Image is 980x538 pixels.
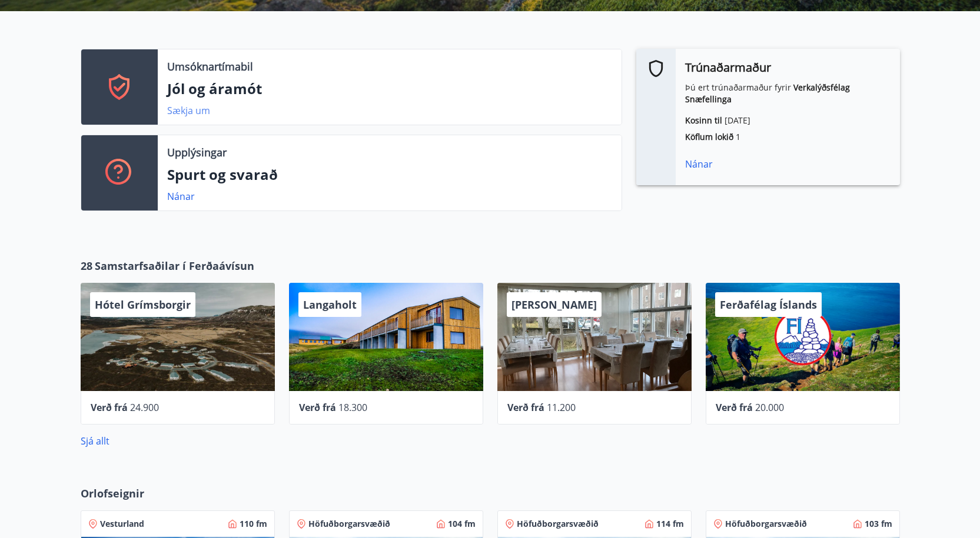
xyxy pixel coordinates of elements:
[303,298,357,312] span: Langaholt
[167,190,195,203] a: Nánar
[95,258,254,273] span: Samstarfsaðilar í Ferðaávísun
[167,59,253,74] p: Umsóknartímabil
[308,518,390,530] span: Höfuðborgarsvæðið
[100,518,144,530] span: Vesturland
[685,115,891,126] p: Kosinn til
[656,518,684,530] span: 114 fm
[685,157,891,171] div: Nánar
[685,58,891,77] h6: Trúnaðarmaður
[720,298,817,312] span: Ferðafélag Íslands
[167,79,612,99] p: Jól og áramót
[547,401,576,414] span: 11.200
[685,82,850,105] strong: Verkalýðsfélag Snæfellinga
[167,165,612,185] p: Spurt og svarað
[81,435,109,447] a: Sjá allt
[507,401,544,414] span: Verð frá
[167,104,210,117] a: Sækja um
[448,518,476,530] span: 104 fm
[685,131,891,143] p: Köflum lokið
[167,145,227,160] p: Upplýsingar
[95,298,191,312] span: Hótel Grímsborgir
[511,298,597,312] span: [PERSON_NAME]
[338,401,367,414] span: 18.300
[130,401,159,414] span: 24.900
[81,258,92,273] span: 28
[517,518,599,530] span: Höfuðborgarsvæðið
[81,486,144,501] span: Orlofseignir
[91,401,128,414] span: Verð frá
[736,131,740,142] span: 1
[299,401,336,414] span: Verð frá
[725,115,750,126] span: [DATE]
[240,518,267,530] span: 110 fm
[685,82,891,105] p: Þú ert trúnaðarmaður fyrir
[865,518,892,530] span: 103 fm
[716,401,753,414] span: Verð frá
[755,401,784,414] span: 20.000
[725,518,807,530] span: Höfuðborgarsvæðið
